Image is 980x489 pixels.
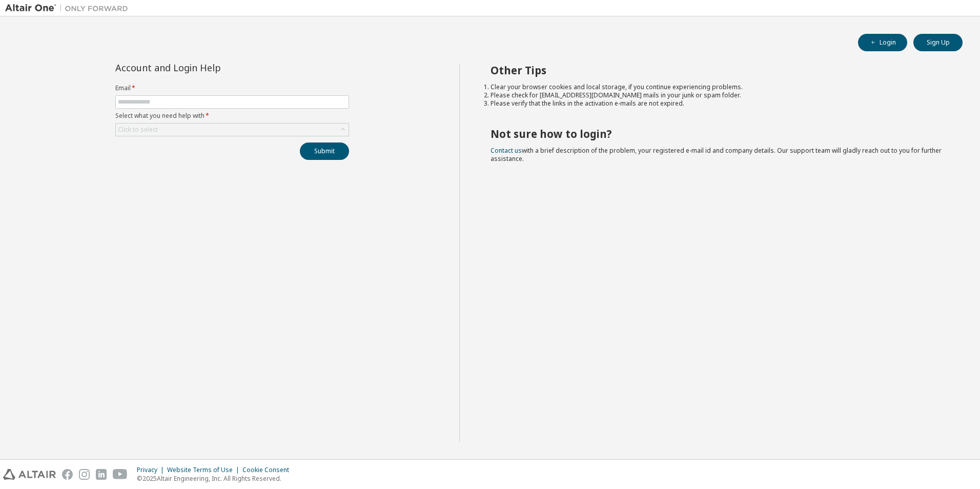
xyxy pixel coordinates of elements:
img: altair_logo.svg [3,469,56,480]
h2: Not sure how to login? [491,127,945,140]
p: © 2025 Altair Engineering, Inc. All Rights Reserved. [137,474,295,483]
div: Account and Login Help [115,64,302,72]
div: Cookie Consent [242,466,295,474]
img: instagram.svg [79,469,90,480]
button: Submit [300,142,349,160]
li: Please verify that the links in the activation e-mails are not expired. [491,99,945,108]
button: Login [858,34,907,51]
label: Email [115,84,349,92]
img: Altair One [5,3,133,13]
img: facebook.svg [62,469,73,480]
img: youtube.svg [113,469,128,480]
span: with a brief description of the problem, your registered e-mail id and company details. Our suppo... [491,146,942,163]
div: Website Terms of Use [167,466,242,474]
button: Sign Up [913,34,963,51]
a: Contact us [491,146,522,155]
img: linkedin.svg [96,469,107,480]
label: Select what you need help with [115,112,349,120]
div: Click to select [116,124,349,136]
div: Privacy [137,466,167,474]
li: Please check for [EMAIL_ADDRESS][DOMAIN_NAME] mails in your junk or spam folder. [491,91,945,99]
li: Clear your browser cookies and local storage, if you continue experiencing problems. [491,83,945,91]
h2: Other Tips [491,64,945,77]
div: Click to select [118,126,158,134]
